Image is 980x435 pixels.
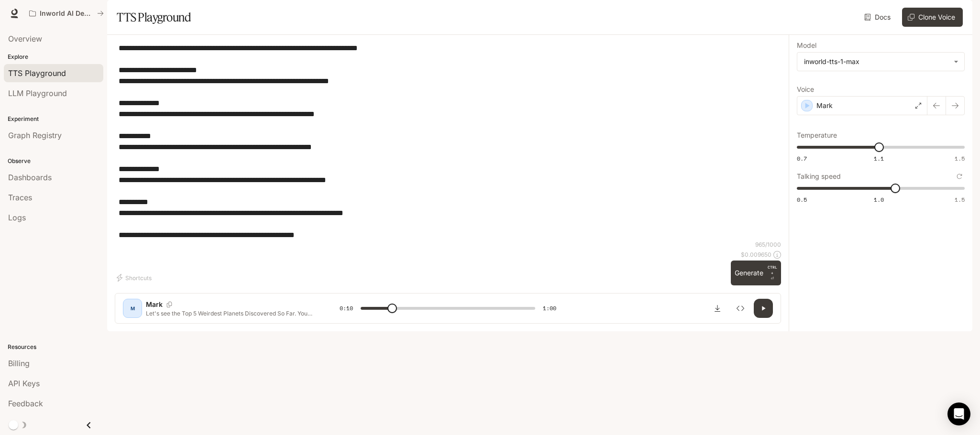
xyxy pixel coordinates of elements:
h1: TTS Playground [117,8,191,27]
div: inworld-tts-1-max [804,57,949,66]
p: ⏎ [767,264,777,282]
p: Talking speed [797,173,841,180]
span: 1.1 [874,154,884,163]
div: Open Intercom Messenger [947,402,970,425]
button: Reset to default [954,171,965,182]
span: 0.5 [797,196,807,204]
span: 0:10 [340,304,353,313]
span: 1.0 [874,196,884,204]
p: Voice [797,86,814,93]
p: Mark [146,300,163,309]
div: inworld-tts-1-max [797,53,964,71]
button: Download audio [708,299,727,318]
p: Inworld AI Demos [40,10,93,18]
p: Temperature [797,132,837,139]
p: Let's see the Top 5 Weirdest Planets Discovered So Far. You won't Believe number 1! 5. HD 189733b... [146,309,317,317]
p: $ 0.009650 [741,250,771,259]
button: Clone Voice [902,8,963,27]
p: 965 / 1000 [755,240,781,249]
div: M [125,301,140,316]
span: 0.7 [797,154,807,163]
p: Model [797,42,816,49]
span: 1:00 [543,304,556,313]
span: 1.5 [955,196,965,204]
button: Copy Voice ID [163,302,176,307]
button: All workspaces [25,4,108,23]
button: Inspect [731,299,750,318]
p: Mark [816,101,833,110]
span: 1.5 [955,154,965,163]
button: Shortcuts [115,270,155,285]
p: CTRL + [767,264,777,276]
a: Docs [862,8,894,27]
button: GenerateCTRL +⏎ [731,261,781,285]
